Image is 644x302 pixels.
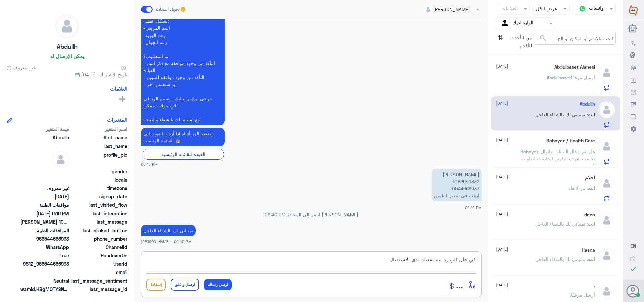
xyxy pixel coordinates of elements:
span: Abdullh [20,134,69,141]
span: last_message_sentiment [70,277,127,284]
input: ابحث بالإسم أو المكان أو إلخ.. [534,32,615,44]
span: : تمنياتي لك بالشفاء العاجل [535,221,588,227]
span: signup_date [70,193,127,200]
span: wamid.HBgMOTY2NTQ0NjY2OTMzFQIAEhgUM0FFOEE3RkUyRkU5NkMzOTkwODAA [20,286,69,293]
span: first_name [70,134,127,141]
span: أرسل مرفقًا [571,75,595,80]
img: defaultAdmin.png [598,283,615,300]
span: last_visited_flow [70,201,127,208]
span: : هل يتم ادخال البيانات مانوال بحسب شهادة التامين الخاصه بالتعاونية ؟ [521,148,595,168]
span: غير معروف [7,64,36,71]
img: yourInbox.svg [500,18,511,28]
span: انت [588,256,595,262]
span: [DATE] [496,282,508,288]
span: phone_number [70,235,127,242]
span: null [20,176,69,183]
button: إسقاط [146,279,166,291]
div: العلامات [500,5,518,13]
h5: dena [584,212,595,218]
span: . [570,292,571,298]
span: [DATE] [496,63,508,69]
span: تاريخ الأشتراك : [DATE] [7,71,127,78]
span: 2025-08-18T15:16:25.593Z [20,210,69,217]
span: [DATE] [496,137,508,143]
button: search [539,33,547,44]
span: last_name [70,143,127,150]
i: check [629,265,637,273]
img: defaultAdmin.png [598,212,615,229]
img: defaultAdmin.png [598,247,615,264]
span: [DATE] [496,100,508,106]
img: Widebot Logo [629,5,638,16]
span: 0 [20,277,69,284]
span: : تم الالغاء [568,185,588,191]
h5: احلام [585,175,595,181]
span: last_message [70,218,127,225]
span: 06:15 PM [141,161,158,167]
span: email [70,269,127,276]
span: انت [588,112,595,117]
span: Abdulbaset [547,75,571,80]
div: العودة للقائمة الرئيسية [143,149,224,159]
span: : تمنياتي لك بالشفاء العاجل [535,112,588,117]
span: غير معروف [20,185,69,192]
h6: يمكن الإرسال له [50,53,84,59]
img: defaultAdmin.png [598,175,615,192]
span: last_message_id [70,286,127,293]
span: [DATE] [496,246,508,252]
span: Bahayer [520,148,538,154]
button: ارسل رسالة [204,279,232,290]
span: [DATE] [496,174,508,180]
span: موافقات الطبية [20,201,69,208]
span: قيمة المتغير [20,126,69,133]
button: ... [456,277,463,292]
img: defaultAdmin.png [598,138,615,155]
span: 2025-08-18T15:15:36.727Z [20,193,69,200]
p: [PERSON_NAME] انضم إلى المحادثة [141,211,482,218]
h5: Hasna [582,247,595,253]
span: الموافقات الطبية [20,227,69,234]
span: [DATE] [496,211,508,217]
span: HandoverOn [70,252,127,259]
span: locale [70,176,127,183]
span: تحويل المحادثة [155,6,180,12]
span: انت [588,221,595,227]
img: defaultAdmin.png [52,151,69,168]
img: defaultAdmin.png [598,101,615,118]
span: 9812_966544666933 [20,260,69,267]
span: UserId [70,260,127,267]
span: 06:16 PM [465,205,482,210]
p: 18/8/2025, 6:15 PM [141,128,225,146]
span: gender [70,168,127,175]
img: defaultAdmin.png [56,15,78,38]
span: ... [456,278,463,290]
span: انت [588,185,595,191]
span: null [20,269,69,276]
span: search [539,34,547,42]
span: profile_pic [70,151,127,167]
h5: . [594,283,595,289]
h5: Abdullh [57,43,78,51]
span: 966544666933 [20,235,69,242]
button: EN [630,243,636,250]
button: ارسل واغلق [171,279,199,291]
span: last_interaction [70,210,127,217]
button: الصورة الشخصية [627,285,640,297]
span: : تمنياتي لك بالشفاء العاجل [535,256,588,262]
span: [PERSON_NAME] - 06:40 PM [141,239,192,244]
img: whatsapp.png [577,4,587,14]
h5: Abdulbaset Alanesi [554,64,595,70]
span: true [20,252,69,259]
span: ChannelId [70,244,127,251]
h5: Abdullh [580,101,595,107]
span: timezone [70,185,127,192]
p: 18/8/2025, 6:40 PM [141,225,196,236]
span: null [20,168,69,175]
h6: العلامات [110,86,127,92]
h6: المتغيرات [107,117,127,123]
span: أرسل مرفقًا [571,292,595,298]
span: اسم المتغير [70,126,127,133]
i: ⇅ [498,32,503,49]
span: last_clicked_button [70,227,127,234]
span: 2 [20,244,69,251]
